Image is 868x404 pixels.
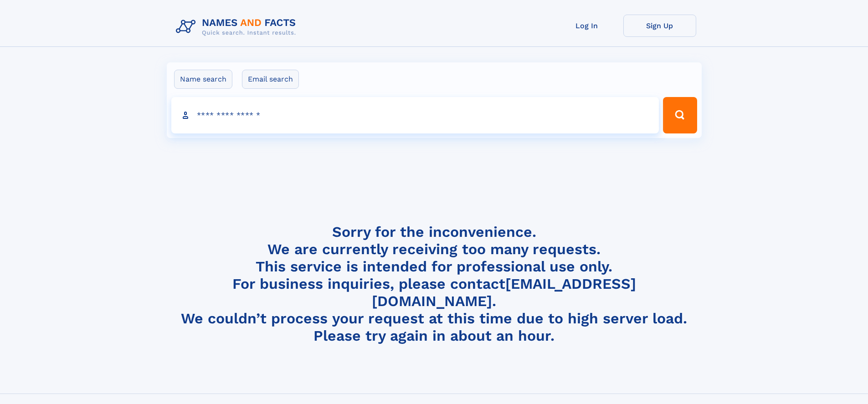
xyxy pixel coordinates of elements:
[172,15,303,39] img: Logo Names and Facts
[550,15,623,37] a: Log In
[174,70,232,89] label: Name search
[172,223,696,345] h4: Sorry for the inconvenience. We are currently receiving too many requests. This service is intend...
[242,70,299,89] label: Email search
[623,15,696,37] a: Sign Up
[171,97,659,133] input: search input
[663,97,697,133] button: Search Button
[372,275,636,310] a: [EMAIL_ADDRESS][DOMAIN_NAME]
